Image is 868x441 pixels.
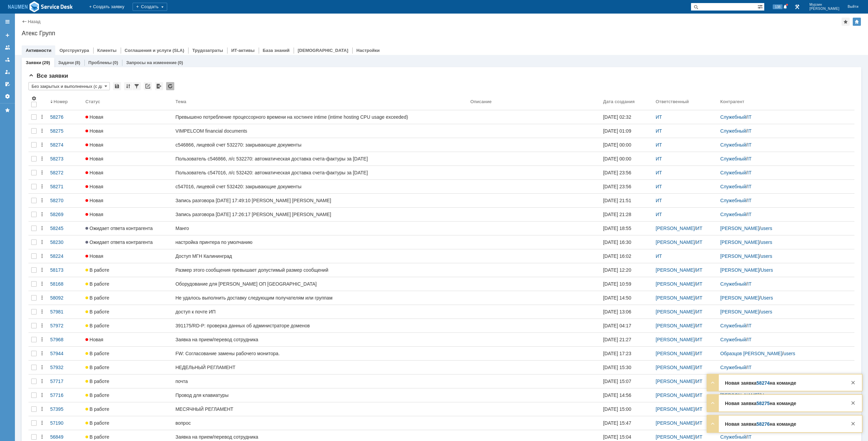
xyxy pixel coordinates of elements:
span: В работе [85,351,109,356]
div: 391175/RD-P: проверка данных об администраторе доменов [175,323,465,328]
div: Оборудование для [PERSON_NAME] ОП [GEOGRAPHIC_DATA] [175,281,465,287]
div: FW: Согласование замены рабочего монитора. [175,351,465,356]
a: Назад [28,19,40,24]
span: Новая [85,253,103,259]
a: 57968 [47,333,83,346]
a: [DATE] 15:07 [600,375,653,388]
a: Users [761,295,773,301]
a: Доступ МГН Калининград [173,249,468,263]
div: 58269 [50,212,80,217]
div: [DATE] 00:00 [603,156,631,161]
a: IT [747,156,751,161]
a: ИТ [656,253,662,259]
a: 58270 [47,194,83,207]
a: В работе [83,319,173,332]
a: В работе [83,263,173,277]
a: Создать заявку [2,30,13,41]
div: [DATE] 15:00 [603,406,631,412]
a: [PERSON_NAME] [656,323,695,328]
a: [PERSON_NAME] [720,267,759,273]
div: Превышено потребление процессорного времени на хостинге intime (intime hosting CPU usage exceeded) [175,114,465,120]
a: [PERSON_NAME] [656,226,695,231]
div: 58224 [50,253,80,259]
span: Новая [85,184,103,189]
a: [PERSON_NAME] [656,295,695,301]
a: IT [747,128,751,134]
a: IT [747,337,751,342]
a: почта [173,375,468,388]
a: Новая [83,180,173,193]
a: [DATE] 00:00 [600,152,653,166]
a: 58168 [47,277,83,291]
a: [DATE] 16:02 [600,249,653,263]
a: Новая [83,166,173,179]
div: 58271 [50,184,80,189]
a: Мои заявки [2,66,13,77]
span: В работе [85,309,109,314]
div: 58270 [50,198,80,203]
div: Добавить в избранное [842,18,850,26]
div: [DATE] 16:30 [603,239,631,245]
a: ИТ [656,114,662,120]
div: [DATE] 21:27 [603,337,631,342]
a: Служебный [720,365,746,370]
div: c546866, лицевой счет 532270: закрывающие документы [175,142,465,148]
th: Тема [173,93,468,110]
a: ИТ [696,226,703,231]
div: Заявка на прием/перевод сотрудника [175,337,465,342]
a: 58092 [47,291,83,305]
a: ИТ [656,142,662,148]
a: В работе [83,402,173,416]
a: 58224 [47,249,83,263]
a: [DATE] 21:27 [600,333,653,346]
a: ИТ [696,379,703,384]
a: [PERSON_NAME] [656,267,695,273]
a: ИТ [656,212,662,217]
a: [PERSON_NAME] [656,392,695,398]
a: В работе [83,416,173,430]
a: Превышено потребление процессорного времени на хостинге intime (intime hosting CPU usage exceeded) [173,110,468,124]
a: ИТ [696,365,703,370]
th: Номер [47,93,83,110]
a: Настройки [2,91,13,102]
a: Не удалось выполнить доставку следующим получателям или группам [173,291,468,305]
a: users [761,253,772,259]
div: Номер [54,99,68,104]
div: [DATE] 13:06 [603,309,631,314]
a: ИТ [696,239,703,245]
a: [DATE] 10:59 [600,277,653,291]
div: [DATE] 17:23 [603,351,631,356]
a: [DATE] 21:28 [600,208,653,221]
a: Активности [26,48,51,53]
a: Запросы на изменение [126,60,177,65]
a: IT [747,142,751,148]
a: [DATE] 01:09 [600,124,653,138]
div: Доступ МГН Калининград [175,253,465,259]
div: 58276 [50,114,80,120]
a: Заявки [26,60,41,65]
div: [DATE] 23:56 [603,170,631,175]
a: Служебный [720,128,746,134]
div: Пользователь c547016, л/с 532420: автоматическая доставка счета-фактуры за [DATE] [175,170,465,175]
a: Задачи [58,60,74,65]
span: Новая [85,198,103,203]
img: Ad3g3kIAYj9CAAAAAElFTkSuQmCC [8,1,73,13]
a: 57972 [47,319,83,332]
div: 57944 [50,351,80,356]
a: IT [747,170,751,175]
div: Скопировать ссылку на список [144,82,152,90]
a: ИТ [696,309,703,314]
div: c547016, лицевой счет 532420: закрывающие документы [175,184,465,189]
div: [DATE] 23:56 [603,184,631,189]
a: IT [747,198,751,203]
a: ИТ [656,170,662,175]
a: 58275 [756,401,770,406]
a: 58245 [47,222,83,235]
a: [DATE] 15:30 [600,361,653,374]
a: 391175/RD-P: проверка данных об администраторе доменов [173,319,468,332]
a: 57395 [47,402,83,416]
div: 58092 [50,295,80,301]
a: Провод для клавиатуры [173,388,468,402]
a: Заявки на командах [2,42,13,53]
a: IT [747,281,751,287]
